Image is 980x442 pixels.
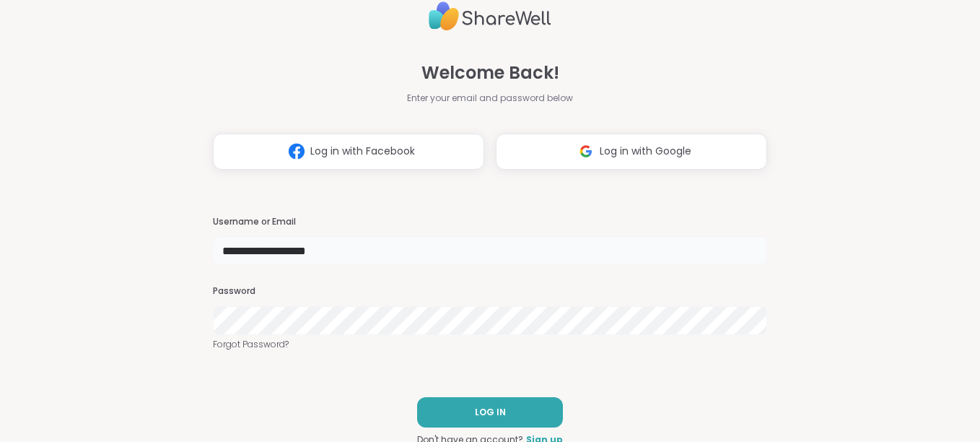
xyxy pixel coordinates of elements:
span: Log in with Google [600,144,691,159]
button: Log in with Facebook [213,134,484,170]
a: Forgot Password? [213,338,767,351]
img: ShareWell Logomark [283,138,310,165]
img: ShareWell Logomark [572,138,600,165]
h3: Password [213,285,767,298]
span: LOG IN [475,406,506,419]
h3: Username or Email [213,216,767,228]
span: Log in with Facebook [310,144,415,159]
button: LOG IN [417,397,563,428]
span: Welcome Back! [421,60,559,86]
button: Log in with Google [496,134,767,170]
span: Enter your email and password below [407,92,573,105]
